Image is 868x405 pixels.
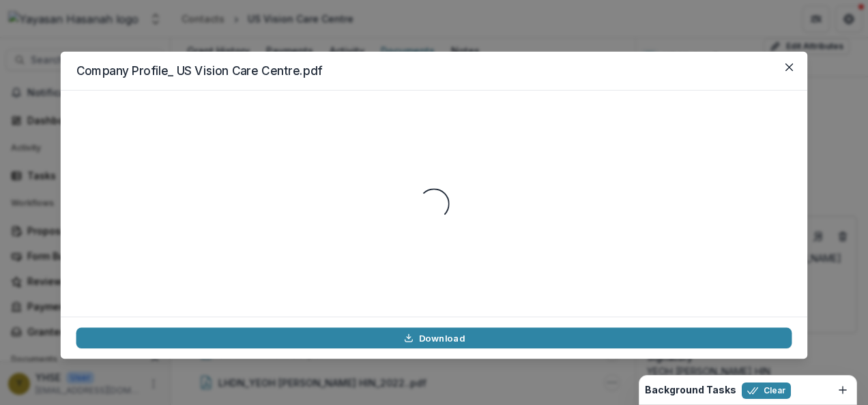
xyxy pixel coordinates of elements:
[835,382,851,398] button: Dismiss
[61,52,807,91] header: Company Profile_ US Vision Care Centre.pdf
[779,57,799,77] button: Close
[645,385,736,396] h2: Background Tasks
[76,328,792,348] a: Download
[742,382,791,399] button: Clear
